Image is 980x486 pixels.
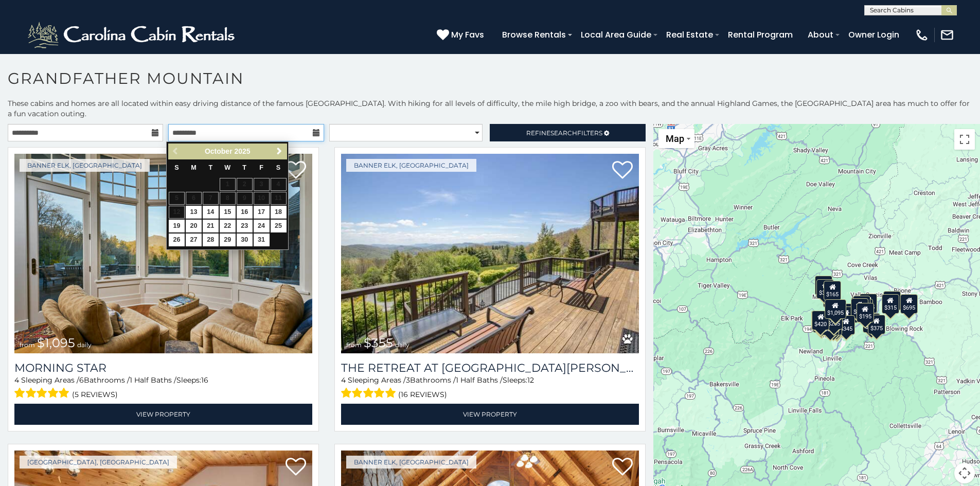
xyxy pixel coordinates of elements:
[576,26,656,44] a: Local Area Guide
[37,335,75,350] span: $1,095
[815,276,832,295] div: $425
[203,233,219,246] a: 28
[901,294,918,313] div: $695
[346,341,362,349] span: from
[863,313,880,332] div: $375
[915,28,929,42] img: phone-regular-white.png
[853,295,871,315] div: $325
[220,233,236,246] a: 29
[169,220,185,232] a: 19
[220,206,236,219] a: 15
[612,457,633,478] a: Add to favorites
[14,375,312,401] div: Sleeping Areas / Bathrooms / Sleeps:
[77,341,92,349] span: daily
[882,294,899,313] div: $315
[364,335,393,350] span: $355
[658,129,694,148] button: Change map style
[203,206,219,219] a: 14
[395,341,409,349] span: daily
[954,129,975,150] button: Toggle fullscreen view
[242,164,246,171] span: Thursday
[940,28,954,42] img: mail-regular-white.png
[130,375,176,385] span: 1 Half Baths /
[220,220,236,232] a: 22
[851,298,868,318] div: $205
[254,206,270,219] a: 17
[224,164,230,171] span: Wednesday
[825,299,846,318] div: $1,095
[346,456,476,469] a: Banner Elk, [GEOGRAPHIC_DATA]
[822,316,840,335] div: $375
[14,404,312,425] a: View Property
[812,311,829,330] div: $420
[275,147,283,155] span: Next
[341,361,639,375] a: The Retreat at [GEOGRAPHIC_DATA][PERSON_NAME]
[451,28,484,41] span: My Favs
[20,159,150,172] a: Banner Elk, [GEOGRAPHIC_DATA]
[191,164,197,171] span: Monday
[20,341,35,349] span: from
[803,26,839,44] a: About
[341,154,639,353] a: The Retreat at Mountain Meadows from $355 daily
[838,315,855,335] div: $345
[661,26,718,44] a: Real Estate
[346,159,476,172] a: Banner Elk, [GEOGRAPHIC_DATA]
[14,361,312,375] a: Morning Star
[237,233,253,246] a: 30
[843,26,904,44] a: Owner Login
[824,280,842,300] div: $165
[860,293,878,313] div: $485
[612,160,633,182] a: Add to favorites
[237,220,253,232] a: 23
[209,164,213,171] span: Tuesday
[271,206,287,219] a: 18
[817,279,834,299] div: $300
[341,404,639,425] a: View Property
[825,310,843,329] div: $265
[26,20,239,50] img: White-1-2.png
[14,154,312,353] img: Morning Star
[271,220,287,232] a: 25
[254,233,270,246] a: 31
[20,456,177,469] a: [GEOGRAPHIC_DATA], [GEOGRAPHIC_DATA]
[286,457,306,478] a: Add to favorites
[666,133,684,144] span: Map
[201,375,208,385] span: 16
[186,206,202,219] a: 13
[276,164,280,171] span: Saturday
[79,375,84,385] span: 6
[341,375,639,401] div: Sleeping Areas / Bathrooms / Sleeps:
[527,375,534,385] span: 12
[254,220,270,232] a: 24
[14,154,312,353] a: Morning Star from $1,095 daily
[526,129,602,137] span: Refine Filters
[237,206,253,219] a: 16
[72,388,118,401] span: (5 reviews)
[205,147,233,155] span: October
[838,307,855,326] div: $436
[814,311,831,331] div: $225
[186,233,202,246] a: 27
[490,124,645,141] a: RefineSearchFilters
[497,26,571,44] a: Browse Rentals
[954,463,975,483] button: Map camera controls
[456,375,503,385] span: 1 Half Baths /
[398,388,447,401] span: (16 reviews)
[341,154,639,353] img: The Retreat at Mountain Meadows
[550,129,577,137] span: Search
[14,375,19,385] span: 4
[841,303,858,323] div: $305
[341,375,346,385] span: 4
[186,220,202,232] a: 20
[884,291,901,310] div: $675
[857,302,874,322] div: $195
[273,145,286,158] a: Next
[259,164,263,171] span: Friday
[286,160,306,182] a: Add to favorites
[723,26,798,44] a: Rental Program
[203,220,219,232] a: 21
[235,147,251,155] span: 2025
[174,164,179,171] span: Sunday
[868,315,885,334] div: $375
